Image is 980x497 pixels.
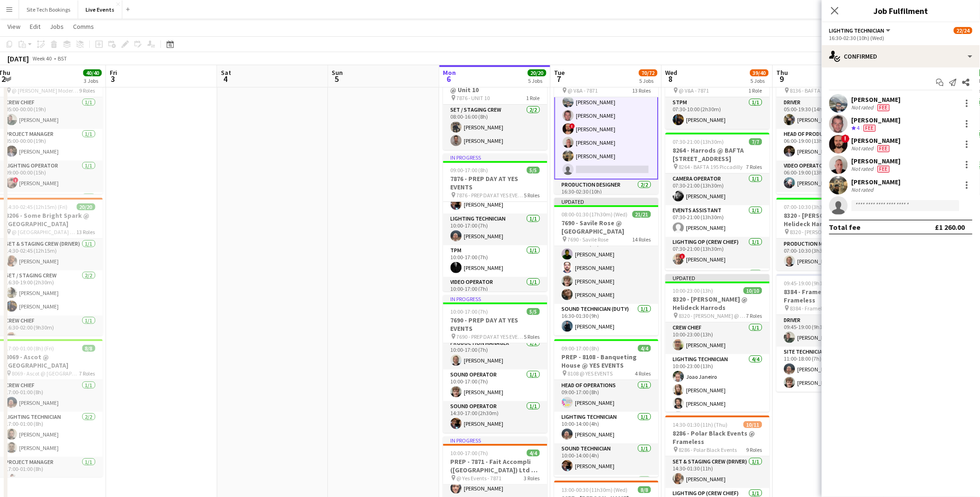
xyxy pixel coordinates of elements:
app-card-role: Production Manager1/110:00-17:00 (7h)[PERSON_NAME] [443,338,547,369]
span: Edit [30,22,40,31]
span: 08:00-01:30 (17h30m) (Wed) [562,211,628,218]
h3: PREP - 7871 - Fait Accompli ([GEOGRAPHIC_DATA]) Ltd @ YES Events [443,457,547,474]
app-job-card: 05:00-19:30 (14h30m)5/58136 - BAFTA @ BAFTA 195 Piccadilly 8136 - BAFTA4 RolesDriver1/105:00-19:3... [777,56,881,194]
div: 07:00-10:30 (3h30m)1/18320 - [PERSON_NAME] @ Helideck Harrods - LOAD OUT 8320 - [PERSON_NAME] @ H... [777,198,881,270]
div: 3 Jobs [84,77,101,84]
app-card-role: Lighting Technician1I5/616:30-02:30 (10h)[PERSON_NAME][PERSON_NAME]![PERSON_NAME][PERSON_NAME][PE... [554,79,659,180]
span: 7 [553,74,565,84]
div: Crew has different fees then in role [876,165,892,173]
span: 5 Roles [524,192,540,199]
app-card-role: Video Operator1/110:00-17:00 (7h) [443,277,547,309]
span: 1 Role [527,94,540,101]
h3: 8264 - Harrods @ BAFTA [STREET_ADDRESS] [666,146,770,163]
span: 7690 - Savile Rose [568,236,609,243]
button: Site Tech Bookings [19,0,78,19]
div: In progress [443,437,547,444]
span: Fee [878,104,890,111]
app-job-card: In progress10:00-17:00 (7h)5/57690 - PREP DAY AT YES EVENTS 7690 - PREP DAY AT YES EVENTS5 Roles[... [443,295,547,433]
app-card-role: Set & Staging Crew (Driver)1/114:30-01:30 (11h)[PERSON_NAME] [666,457,770,488]
span: 39/40 [750,69,769,76]
span: 13 Roles [633,87,651,94]
span: 09:00-17:00 (8h) [562,345,600,352]
span: 8264 - BAFTA 195 Piccadilly [679,163,743,170]
span: Sun [332,68,343,77]
span: Fee [864,125,876,132]
span: 8 [664,74,678,84]
span: 7 Roles [80,370,95,377]
app-card-role: Head of Operations1/109:00-17:00 (8h)[PERSON_NAME] [554,380,659,412]
span: 4 [857,124,860,131]
app-card-role: TPM1/110:00-17:00 (7h)[PERSON_NAME] [443,245,547,277]
app-card-role: Sound Technician4/416:30-01:30 (9h)[PERSON_NAME][PERSON_NAME][PERSON_NAME][PERSON_NAME] [554,232,659,304]
app-job-card: In progress08:00-16:00 (8h)2/2PREP - 7876 - [PERSON_NAME] @ Unit 10 7876 - UNIT 101 RoleSet / Sta... [443,56,547,150]
app-card-role: Video Technician2/2 [777,192,881,237]
div: In progress09:00-17:00 (8h)5/57876 - PREP DAY AT YES EVENTS 7876 - PREP DAY AT YES EVENTS5 RolesH... [443,154,547,291]
span: Sat [221,68,231,77]
span: ! [841,134,850,143]
span: 10:00-23:00 (13h) [673,287,713,294]
span: 8108 @ YES EVENTS [568,370,613,377]
span: ! [680,254,686,259]
h3: 8320 - [PERSON_NAME] @ Helideck Harrods - LOAD OUT [777,211,881,228]
span: 4 Roles [635,370,651,377]
app-card-role: Sound Technician1/110:00-14:00 (4h)[PERSON_NAME] [554,443,659,475]
app-card-role: Production Coordinator1/1 [666,269,770,300]
app-card-role: Sound Technician (Duty)1/116:30-01:30 (9h)[PERSON_NAME] [554,304,659,336]
app-card-role: Driver1/105:00-19:30 (14h30m)[PERSON_NAME] [777,97,881,129]
h3: 7876 - PREP DAY AT YES EVENTS [443,175,547,191]
app-card-role: Lighting Technician1/110:00-17:00 (7h)[PERSON_NAME] [443,214,547,245]
span: 09:45-19:00 (9h15m) [784,280,833,287]
app-card-role: Sound Operator1/114:30-17:00 (2h30m)[PERSON_NAME] [443,401,547,433]
span: 14:30-02:45 (12h15m) (Fri) [6,203,68,210]
span: Jobs [50,22,64,31]
div: 5 Jobs [528,77,546,84]
span: 10/11 [744,421,762,428]
span: 4/4 [638,345,651,352]
span: 7876 - UNIT 10 [457,94,490,101]
span: 5 Roles [524,333,540,340]
div: In progress [443,154,547,161]
span: 21/21 [633,211,651,218]
div: 5 Jobs [751,77,768,84]
span: 07:00-10:30 (3h30m) [784,203,833,210]
span: View [7,22,20,31]
span: 9 Roles [747,446,762,453]
app-card-role: Lighting Op (Crew Chief)1/107:30-21:00 (13h30m)![PERSON_NAME] [666,237,770,269]
span: @ [GEOGRAPHIC_DATA] - 8206 [12,228,77,235]
span: 8136 - BAFTA [790,87,821,94]
span: Mon [443,68,456,77]
a: Edit [26,20,44,33]
div: 09:00-17:00 (8h)4/4PREP - 8108 - Banqueting House @ YES EVENTS 8108 @ YES EVENTS4 RolesHead of Op... [554,339,659,477]
div: 16:30-02:30 (10h) (Wed) [829,34,973,41]
div: Total fee [829,222,861,232]
h3: 8320 - [PERSON_NAME] @ Helideck Harrods [666,295,770,312]
span: 20/20 [528,69,547,76]
div: Crew has different fees then in role [862,124,878,132]
span: Tue [554,68,565,77]
app-job-card: 07:30-21:00 (13h30m)7/78264 - Harrods @ BAFTA [STREET_ADDRESS] 8264 - BAFTA 195 Piccadilly7 Roles... [666,133,770,270]
span: 3 Roles [524,475,540,482]
span: @ Yes Events - 7871 [457,475,502,482]
span: 8286 - Polar Black Events [679,446,737,453]
span: 10:00-17:00 (7h) [451,308,488,315]
app-card-role: Site Technician2/211:00-18:00 (7h)[PERSON_NAME][PERSON_NAME] [777,347,881,392]
app-job-card: 09:45-19:00 (9h15m)3/38384 - Frameless @ Frameless 8384 - Frameless @ Frameless2 RolesDriver1/109... [777,274,881,392]
span: 5 [331,74,343,84]
a: View [4,20,24,33]
app-card-role: Camera Operator1/107:30-21:00 (13h30m)[PERSON_NAME] [666,174,770,205]
span: 7 Roles [747,312,762,319]
h3: 7690 - PREP DAY AT YES EVENTS [443,316,547,333]
div: Updated10:00-23:00 (13h)10/108320 - [PERSON_NAME] @ Helideck Harrods 8320 - [PERSON_NAME] @ Helid... [666,274,770,412]
div: 07:30-02:30 (19h) (Wed)22/247871 - Fait Accompli ([GEOGRAPHIC_DATA]) Ltd @ V&A @ V&A - 787113 Rol... [554,56,659,194]
span: 4 [220,74,231,84]
span: 20/20 [77,203,95,210]
span: Comms [73,22,94,31]
span: ! [13,177,19,183]
span: 5/5 [527,167,540,174]
span: Wed [666,68,678,77]
div: [PERSON_NAME] [852,95,901,104]
span: 6 [442,74,456,84]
